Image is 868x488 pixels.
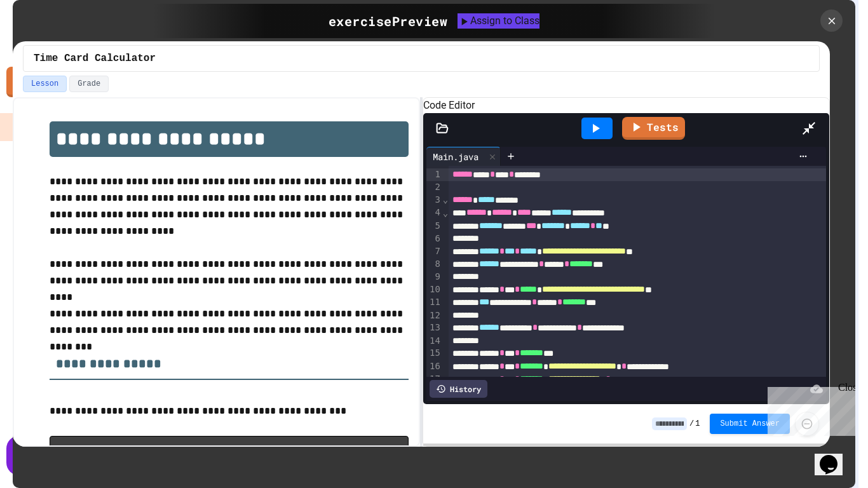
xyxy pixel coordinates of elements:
[815,437,855,475] iframe: chat widget
[426,271,442,283] div: 9
[426,150,485,163] div: Main.java
[426,360,442,373] div: 16
[69,76,109,92] button: Grade
[426,309,442,322] div: 12
[23,76,67,92] button: Lesson
[329,11,448,30] div: exercise Preview
[763,382,855,436] iframe: chat widget
[426,296,442,309] div: 11
[426,245,442,258] div: 7
[426,373,442,386] div: 17
[426,258,442,271] div: 8
[442,194,449,205] span: Fold line
[34,51,156,66] span: Time Card Calculator
[458,13,539,29] button: Assign to Class
[426,335,442,348] div: 14
[426,168,442,181] div: 1
[710,414,790,434] button: Submit Answer
[720,419,780,429] span: Submit Answer
[426,283,442,296] div: 10
[430,380,487,398] div: History
[622,117,685,140] a: Tests
[689,419,694,429] span: /
[426,220,442,233] div: 5
[426,207,442,219] div: 4
[426,233,442,245] div: 6
[442,208,449,218] span: Fold line
[426,147,501,166] div: Main.java
[5,5,88,81] div: Chat with us now!Close
[426,347,442,360] div: 15
[426,322,442,334] div: 13
[426,194,442,207] div: 3
[695,419,700,429] span: 1
[426,181,442,194] div: 2
[423,98,829,113] h6: Code Editor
